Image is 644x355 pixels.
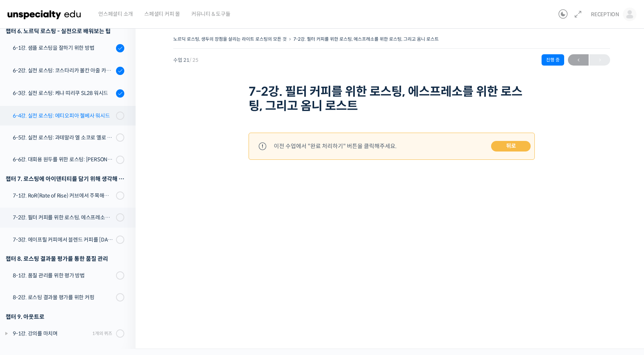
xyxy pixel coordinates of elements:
[13,155,114,164] div: 6-6강. 대회용 원두를 위한 로스팅: [PERSON_NAME]
[6,174,124,184] div: 챕터 7. 로스팅에 아이덴티티를 담기 위해 생각해 볼 만한 주제들
[6,312,124,322] div: 챕터 9. 아웃트로
[13,271,114,280] div: 8-1강. 품질 관리를 위한 평가 방법
[542,54,564,66] div: 진행 중
[13,44,114,52] div: 6-1강. 샘플 로스팅을 잘하기 위한 방법
[13,293,114,301] div: 8-2강. 로스팅 결과물 평가를 위한 커핑
[13,329,90,338] div: 9-1강. 강의를 마치며
[249,84,535,113] h1: 7-2강. 필터 커피를 위한 로스팅, 에스프레소를 위한 로스팅, 그리고 옴니 로스트
[13,66,114,75] div: 6-2강. 실전 로스팅: 코스타리카 볼칸 아줄 카투라 내추럴
[6,26,124,36] div: 챕터 6. 노르딕 로스팅 - 실전으로 배워보는 팁
[13,89,114,97] div: 6-3강. 실전 로스팅: 케냐 띠리쿠 SL28 워시드
[189,57,198,63] span: / 25
[97,239,145,258] a: 설정
[293,36,439,42] a: 7-2강. 필터 커피를 위한 로스팅, 에스프레소를 위한 로스팅, 그리고 옴니 로스트
[24,250,28,256] span: 홈
[13,191,114,200] div: 7-1강. RoR(Rate of Rise) 커브에서 주목해야 할 포인트들
[69,251,78,257] span: 대화
[13,133,114,142] div: 6-5강. 실전 로스팅: 과테말라 엘 소코로 옐로 버번 워시드
[491,141,531,151] a: 뒤로
[6,254,124,264] div: 챕터 8. 로스팅 결과물 평가를 통한 품질 관리
[92,330,112,337] div: 1개의 퀴즈
[2,239,50,258] a: 홈
[274,141,397,151] div: 이전 수업에서 "완료 처리하기" 버튼을 클릭해주세요.
[13,112,114,120] div: 6-4강. 실전 로스팅: 에티오피아 첼베사 워시드
[568,55,589,65] span: ←
[568,54,589,66] a: ←이전
[173,58,198,63] span: 수업 21
[13,213,114,222] div: 7-2강. 필터 커피를 위한 로스팅, 에스프레소를 위한 로스팅, 그리고 옴니 로스트
[591,11,619,18] span: RECEPTION
[116,250,125,256] span: 설정
[173,36,287,42] a: 노르딕 로스팅, 생두의 장점을 살리는 라이트 로스팅의 모든 것
[13,236,114,244] div: 7-3강. 에이프릴 커피에서 블렌드 커피를 [DATE] 않는 이유
[50,239,97,258] a: 대화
